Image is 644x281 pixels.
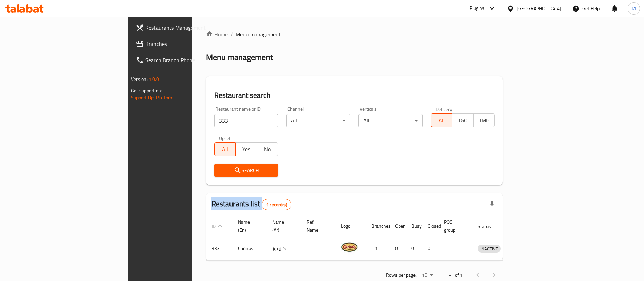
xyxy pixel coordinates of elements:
td: 0 [390,236,406,261]
span: POS group [444,218,464,234]
th: Busy [406,216,422,236]
a: Search Branch Phone [130,52,235,68]
div: Rows per page: [419,270,436,280]
td: 1 [366,236,390,261]
span: Branches [145,40,230,48]
span: 1 record(s) [262,201,291,208]
span: Search Branch Phone [145,56,230,64]
button: No [257,142,278,156]
img: Carinos [341,239,358,256]
th: Branches [366,216,390,236]
span: No [260,144,276,154]
span: Name (Ar) [272,218,293,234]
td: 0 [422,236,439,261]
a: Restaurants Management [130,19,235,36]
span: Name (En) [238,218,259,234]
label: Delivery [436,107,453,111]
span: TGO [455,116,471,125]
p: 1-1 of 1 [446,271,463,279]
a: Branches [130,36,235,52]
td: Carinos [233,236,267,261]
th: Logo [335,216,366,236]
h2: Restaurant search [214,90,495,101]
td: 0 [406,236,422,261]
a: Support.OpsPlatform [131,93,174,102]
div: All [358,114,423,127]
span: M [632,5,636,12]
button: TMP [473,113,495,127]
button: TGO [452,113,474,127]
div: All [286,114,350,127]
td: كارينوز [267,236,301,261]
input: Search for restaurant name or ID.. [214,114,278,127]
span: All [217,144,233,154]
label: Upsell [219,136,232,140]
span: Get support on: [131,86,162,95]
span: Status [478,222,500,230]
th: Open [390,216,406,236]
span: Search [220,166,273,175]
span: Restaurants Management [145,23,230,32]
div: Plugins [470,4,484,13]
div: INACTIVE [478,245,501,253]
span: Version: [131,75,148,84]
button: Yes [235,142,257,156]
p: Rows per page: [386,271,417,279]
div: [GEOGRAPHIC_DATA] [517,5,562,12]
h2: Restaurants list [211,199,291,210]
div: Export file [484,196,500,213]
span: Ref. Name [307,218,327,234]
button: Search [214,164,278,177]
th: Closed [422,216,439,236]
span: 1.0.0 [149,75,159,84]
span: Yes [238,144,254,154]
span: All [434,116,450,125]
div: Total records count [262,199,291,210]
span: TMP [476,116,492,125]
span: INACTIVE [478,245,501,253]
h2: Menu management [206,52,273,63]
button: All [431,113,453,127]
button: All [214,142,236,156]
table: enhanced table [206,216,532,261]
span: ID [211,222,224,230]
span: Menu management [236,30,281,38]
nav: breadcrumb [206,30,503,38]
